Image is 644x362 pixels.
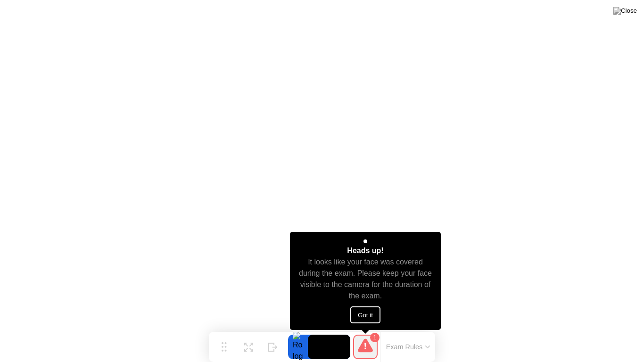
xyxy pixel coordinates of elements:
button: Got it [350,306,380,323]
button: Exam Rules [383,343,433,351]
img: Close [613,7,637,15]
div: 1 [370,333,380,342]
div: Heads up! [347,245,383,256]
div: It looks like your face was covered during the exam. Please keep your face visible to the camera ... [298,256,433,302]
